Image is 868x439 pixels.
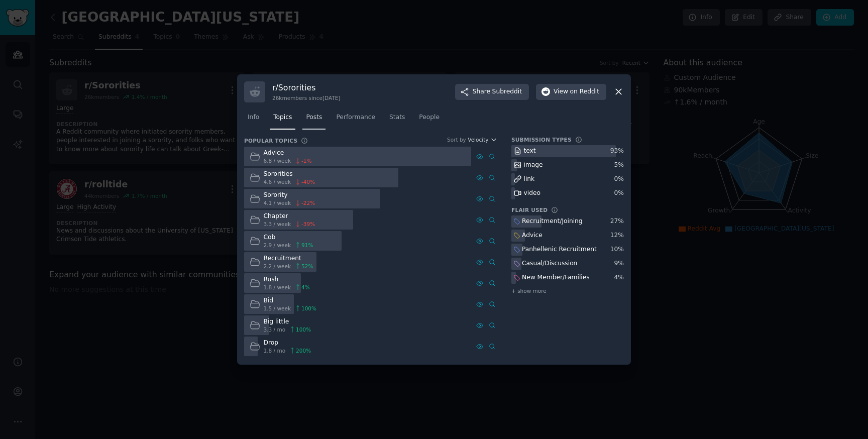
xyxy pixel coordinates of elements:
div: link [524,175,535,184]
div: 12 % [610,231,624,240]
a: People [415,109,443,130]
button: Viewon Reddit [536,84,606,100]
a: Posts [302,109,325,130]
div: 0 % [614,189,624,198]
div: 0 % [614,175,624,184]
div: Panhellenic Recruitment [522,245,597,254]
span: Performance [336,113,375,122]
div: Drop [264,339,311,348]
div: 4 % [614,273,624,282]
div: Big little [264,317,311,326]
span: 2.9 / week [264,242,291,249]
span: 100 % [301,305,316,312]
h3: r/ Sororities [272,82,340,93]
h3: Submission Types [511,136,572,143]
div: Recruitment [264,254,313,263]
span: Subreddit [492,87,522,96]
span: on Reddit [570,87,599,96]
button: ShareSubreddit [455,84,529,100]
div: text [524,147,536,156]
span: 2.2 / week [264,263,291,270]
span: 52 % [301,263,313,270]
div: New Member/Families [522,273,590,282]
a: Topics [270,109,295,130]
span: -39 % [301,221,315,228]
a: Performance [333,109,379,130]
div: Chapter [264,212,315,221]
span: 3.3 / mo [264,326,286,333]
div: image [524,161,543,170]
div: 93 % [610,147,624,156]
span: 4 % [301,284,310,291]
span: 4.1 / week [264,199,291,206]
div: video [524,189,540,198]
div: Advice [522,231,542,240]
span: -22 % [301,199,315,206]
span: Share [473,87,522,96]
div: 5 % [614,161,624,170]
div: 27 % [610,217,624,226]
span: 6.8 / week [264,157,291,164]
div: Cob [264,233,313,242]
div: Sororities [264,170,315,179]
div: 26k members since [DATE] [272,94,340,101]
div: Casual/Discussion [522,259,577,268]
div: Advice [264,149,312,158]
span: -1 % [301,157,311,164]
span: 91 % [301,242,313,249]
div: Bid [264,296,317,305]
a: Stats [386,109,408,130]
span: 1.8 / mo [264,347,286,354]
h3: Flair Used [511,206,548,213]
span: -40 % [301,178,315,185]
a: Info [244,109,263,130]
span: View [554,87,599,96]
span: Velocity [468,136,488,143]
span: People [419,113,440,122]
button: Velocity [468,136,497,143]
span: 3.3 / week [264,221,291,228]
span: Posts [306,113,322,122]
span: 1.5 / week [264,305,291,312]
h3: Popular Topics [244,137,297,144]
span: 100 % [296,326,311,333]
div: Sorority [264,191,315,200]
span: Topics [273,113,292,122]
span: Info [248,113,259,122]
div: Sort by [447,136,466,143]
div: Recruitment/Joining [522,217,583,226]
span: 4.6 / week [264,178,291,185]
span: + show more [511,287,547,294]
span: Stats [389,113,405,122]
div: 10 % [610,245,624,254]
div: Rush [264,275,310,284]
span: 200 % [296,347,311,354]
div: 9 % [614,259,624,268]
span: 1.8 / week [264,284,291,291]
